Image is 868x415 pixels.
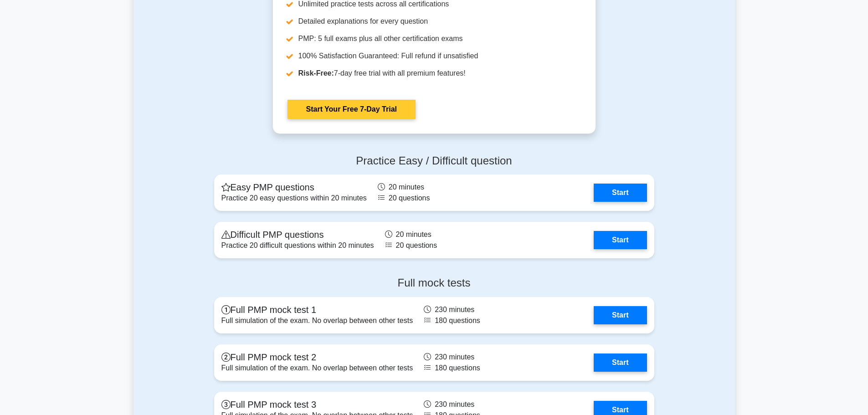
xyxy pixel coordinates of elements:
a: Start [594,184,647,202]
a: Start [594,306,647,324]
a: Start Your Free 7-Day Trial [288,100,416,119]
h4: Full mock tests [214,277,654,290]
h4: Practice Easy / Difficult question [214,154,654,168]
a: Start [594,354,647,372]
a: Start [594,231,647,249]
